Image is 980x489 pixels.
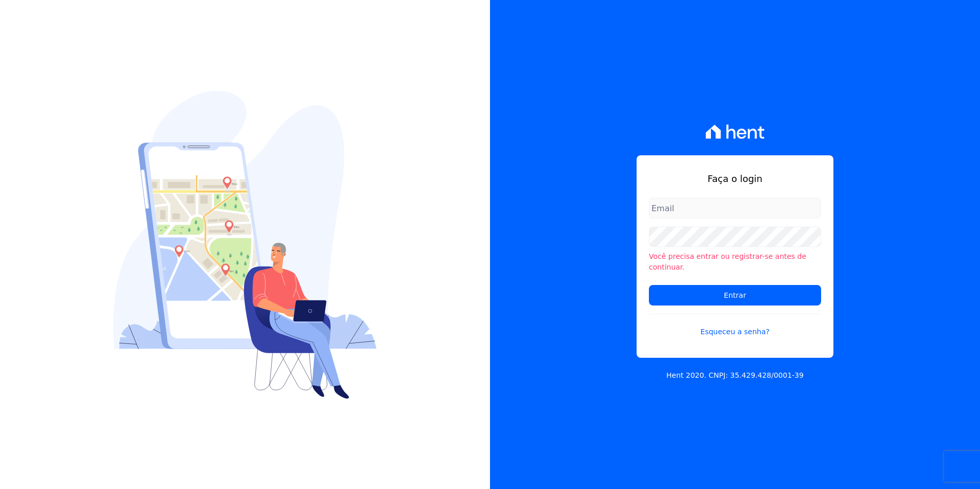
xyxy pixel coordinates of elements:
[666,370,804,381] p: Hent 2020. CNPJ: 35.429.428/0001-39
[649,198,821,218] input: Email
[113,91,377,399] img: Login
[649,285,821,305] input: Entrar
[649,251,821,273] li: Você precisa entrar ou registrar-se antes de continuar.
[649,172,821,186] h1: Faça o login
[649,314,821,337] a: Esqueceu a senha?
